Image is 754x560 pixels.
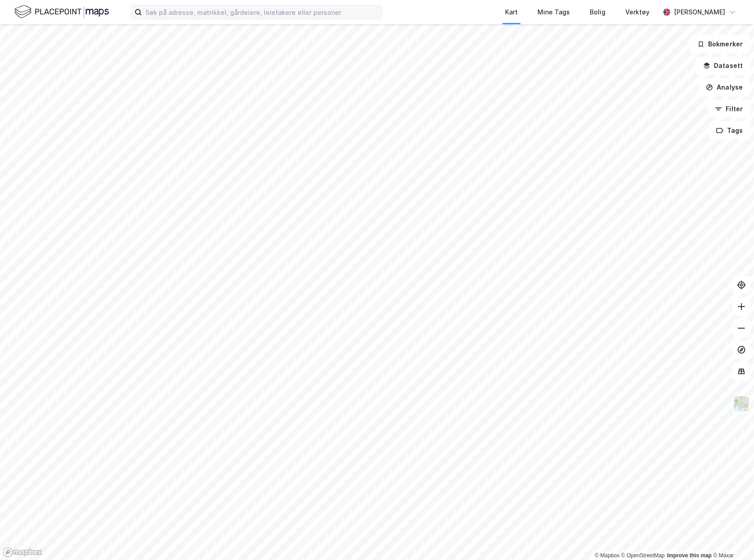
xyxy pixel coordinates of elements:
[537,7,570,18] div: Mine Tags
[674,7,725,18] div: [PERSON_NAME]
[625,7,650,18] div: Verktøy
[14,4,109,20] img: logo.f888ab2527a4732fd821a326f86c7f29.svg
[142,5,382,19] input: Søk på adresse, matrikkel, gårdeiere, leietakere eller personer
[590,7,605,18] div: Bolig
[505,7,518,18] div: Kart
[709,517,754,560] div: Kontrollprogram for chat
[709,517,754,560] iframe: Chat Widget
